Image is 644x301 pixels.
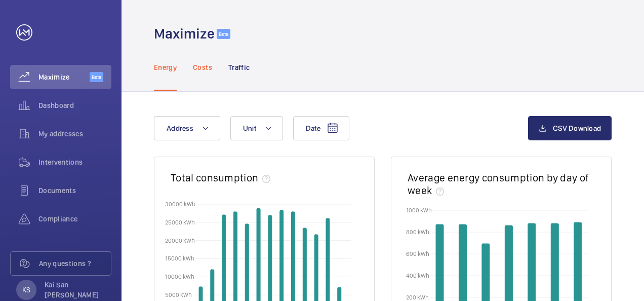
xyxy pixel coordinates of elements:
[406,294,429,301] text: 200 kWh
[39,258,111,269] span: Any questions ?
[408,171,589,197] h2: Average energy consumption by day of week
[293,116,349,140] button: Date
[406,207,432,214] text: 1000 kWh
[154,62,177,72] p: Energy
[38,129,111,139] span: My addresses
[167,124,193,132] span: Address
[193,62,212,72] p: Costs
[165,237,195,244] text: 20000 kWh
[528,116,612,140] button: CSV Download
[230,116,283,140] button: Unit
[165,218,195,225] text: 25000 kWh
[165,291,192,298] text: 5000 kWh
[38,185,111,196] span: Documents
[38,100,111,110] span: Dashboard
[154,116,220,140] button: Address
[406,272,429,279] text: 400 kWh
[165,273,194,280] text: 10000 kWh
[217,29,230,39] span: Beta
[306,124,320,132] span: Date
[38,72,90,82] span: Maximize
[38,214,111,224] span: Compliance
[171,171,258,184] h2: Total consumption
[228,62,250,72] p: Traffic
[243,124,256,132] span: Unit
[406,250,429,257] text: 600 kWh
[45,280,105,300] p: Kai San [PERSON_NAME]
[154,24,215,43] h1: Maximize
[165,200,195,207] text: 30000 kWh
[406,229,429,236] text: 800 kWh
[38,157,111,167] span: Interventions
[22,285,30,295] p: KS
[90,72,103,82] span: Beta
[553,124,601,132] span: CSV Download
[165,255,194,262] text: 15000 kWh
